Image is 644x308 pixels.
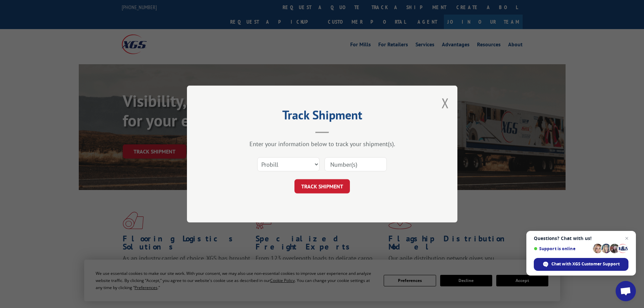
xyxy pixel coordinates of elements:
[325,157,387,171] input: Number(s)
[551,261,620,267] span: Chat with XGS Customer Support
[534,258,628,271] span: Chat with XGS Customer Support
[221,140,424,148] div: Enter your information below to track your shipment(s).
[294,179,350,193] button: TRACK SHIPMENT
[616,281,636,301] a: Open chat
[442,94,449,112] button: Close modal
[221,110,424,123] h2: Track Shipment
[534,236,628,241] span: Questions? Chat with us!
[534,246,591,251] span: Support is online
